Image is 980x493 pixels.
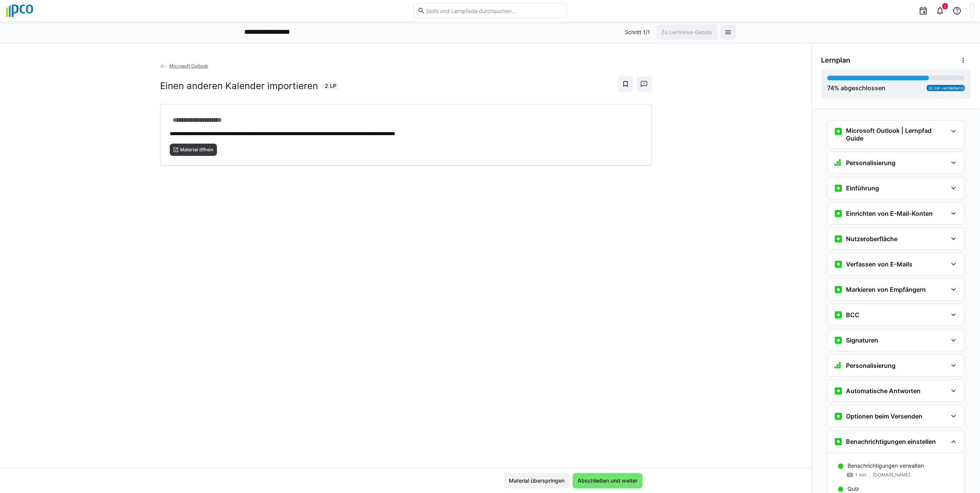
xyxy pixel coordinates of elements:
[573,473,642,488] button: Abschließen und weiter
[625,28,650,36] p: Schritt 1/1
[160,80,318,92] h2: Einen anderen Kalender importieren
[169,63,208,69] span: Microsoft Outlook
[846,362,896,369] h3: Personalisierung
[846,336,878,344] h3: Signaturen
[576,477,639,485] span: Abschließen und weiter
[846,235,897,243] h3: Nutzeroberfläche
[325,82,336,90] span: 2 LP
[827,83,886,93] div: % abgeschlossen
[848,462,924,470] p: Benachrichtigungen verwalten
[827,84,834,92] span: 74
[846,286,926,293] h3: Markieren von Empfängern
[944,4,946,8] span: 2
[179,147,214,153] span: Material öffnen
[846,159,896,167] h3: Personalisierung
[660,28,713,36] span: Zu Lernreise-Details
[846,387,920,395] h3: Automatische Antworten
[846,412,922,420] h3: Optionen beim Versenden
[928,86,963,90] span: 32 min verbleibend
[846,438,936,445] h3: Benachrichtigungen einstellen
[846,210,933,217] h3: Einrichten von E-Mail-Konten
[848,485,859,493] p: Quiz
[846,184,879,192] h3: Einführung
[855,472,866,478] span: 1 min
[170,144,217,156] button: Material öffnen
[504,473,569,488] button: Material überspringen
[846,311,859,319] h3: BCC
[873,472,910,478] span: [DOMAIN_NAME]
[846,260,912,268] h3: Verfassen von E-Mails
[425,7,563,14] input: Skills und Lernpfade durchsuchen…
[821,56,850,65] span: Lernplan
[656,25,717,40] button: Zu Lernreise-Details
[160,63,209,69] a: Microsoft Outlook
[508,477,566,485] span: Material überspringen
[846,127,947,142] h3: Microsoft Outlook | Lernpfad Guide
